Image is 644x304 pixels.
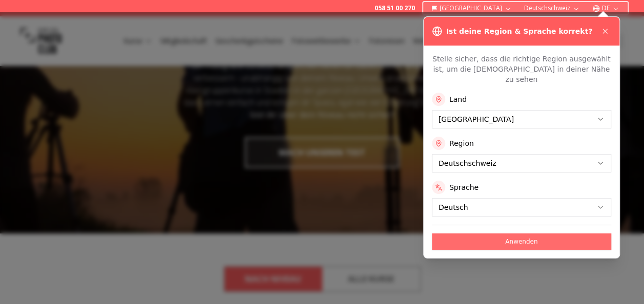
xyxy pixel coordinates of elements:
[520,2,584,14] button: Deutschschweiz
[432,233,611,250] button: Anwenden
[432,54,611,84] p: Stelle sicher, dass die richtige Region ausgewählt ist, um die [DEMOGRAPHIC_DATA] in deiner Nähe ...
[449,94,467,104] label: Land
[375,4,415,12] a: 058 51 00 270
[446,26,592,36] h3: Ist deine Region & Sprache korrekt?
[427,2,516,14] button: [GEOGRAPHIC_DATA]
[449,182,479,192] label: Sprache
[588,2,624,14] button: DE
[449,138,474,148] label: Region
